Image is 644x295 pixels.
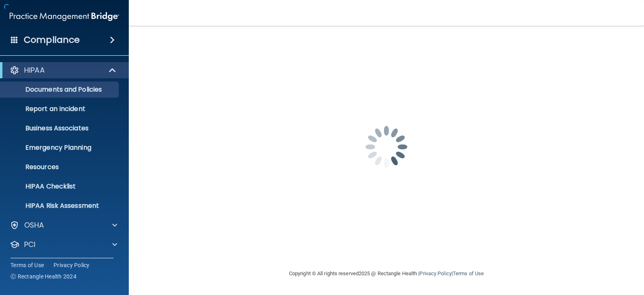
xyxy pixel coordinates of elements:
[239,261,533,287] div: Copyright © All rights reserved 2025 @ Rectangle Health | |
[5,182,115,190] p: HIPAA Checklist
[5,105,115,113] p: Report an Incident
[10,8,119,25] img: PMB logo
[24,65,45,75] p: HIPAA
[10,240,117,249] a: PCI
[5,124,115,132] p: Business Associates
[10,272,76,280] span: Ⓒ Rectangle Health 2024
[24,220,44,230] p: OSHA
[5,202,115,210] p: HIPAA Risk Assessment
[505,241,634,274] iframe: Drift Widget Chat Controller
[24,240,35,249] p: PCI
[5,163,115,171] p: Resources
[5,86,115,94] p: Documents and Policies
[346,107,427,187] img: spinner.e123f6fc.gif
[10,261,44,269] a: Terms of Use
[10,65,117,75] a: HIPAA
[419,270,451,276] a: Privacy Policy
[10,220,117,230] a: OSHA
[54,261,90,269] a: Privacy Policy
[5,144,115,152] p: Emergency Planning
[453,270,484,276] a: Terms of Use
[24,34,80,46] h4: Compliance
